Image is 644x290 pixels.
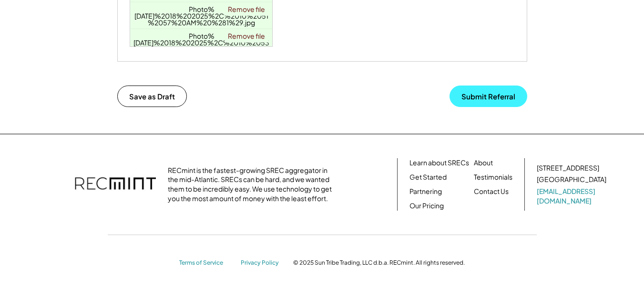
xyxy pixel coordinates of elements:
a: Partnering [409,187,442,196]
img: recmint-logotype%403x.png [75,168,156,201]
div: [GEOGRAPHIC_DATA] [537,175,606,184]
a: Remove file [225,2,268,16]
a: Testimonials [474,172,512,182]
div: RECmint is the fastest-growing SREC aggregator in the mid-Atlantic. SRECs can be hard, and we wan... [168,166,337,203]
div: © 2025 Sun Tribe Trading, LLC d.b.a. RECmint. All rights reserved. [293,259,465,267]
button: Save as Draft [117,86,187,107]
a: Remove file [225,29,268,43]
a: Contact Us [474,187,509,196]
a: Photo%[DATE]%2018%202025%2C%2010%2051%2057%20AM%20%281%29.jpg [134,5,268,27]
a: Get Started [409,172,447,182]
a: Photo%[DATE]%2018%202025%2C%2010%2053%2050%20AM%20%281%29.jpg [133,32,269,54]
div: [STREET_ADDRESS] [537,163,599,173]
a: Our Pricing [409,201,444,211]
a: Privacy Policy [241,259,284,267]
a: Learn about SRECs [409,158,469,168]
a: About [474,158,493,168]
a: Terms of Service [179,259,232,267]
a: [EMAIL_ADDRESS][DOMAIN_NAME] [537,187,608,205]
button: Submit Referral [450,86,527,107]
